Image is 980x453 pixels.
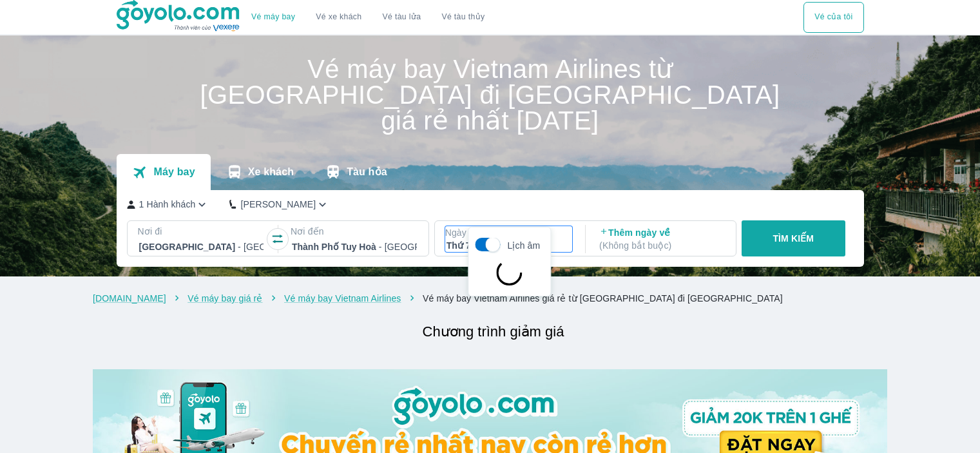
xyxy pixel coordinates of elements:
[431,2,495,33] button: Vé tàu thủy
[127,198,209,211] button: 1 Hành khách
[316,12,361,22] a: Vé xe khách
[447,239,572,252] div: Thứ 7, 13 th 09, 2025
[372,2,432,33] a: Vé tàu lửa
[99,320,887,343] h2: Chương trình giảm giá
[773,232,814,245] p: TÌM KIẾM
[117,56,864,133] h1: Vé máy bay Vietnam Airlines từ [GEOGRAPHIC_DATA] đi [GEOGRAPHIC_DATA] giá rẻ nhất [DATE]
[347,166,387,178] p: Tàu hỏa
[240,198,316,211] p: [PERSON_NAME]
[423,293,783,304] a: Vé máy bay Vietnam Airlines giá rẻ từ [GEOGRAPHIC_DATA] đi [GEOGRAPHIC_DATA]
[251,12,295,22] a: Vé máy bay
[93,293,166,304] a: [DOMAIN_NAME]
[93,292,887,305] nav: breadcrumb
[229,198,329,211] button: [PERSON_NAME]
[284,293,401,304] a: Vé máy bay Vietnam Airlines
[803,2,863,33] button: Vé của tôi
[599,226,724,252] p: Thêm ngày về
[138,225,265,238] p: Nơi đi
[599,239,724,252] p: ( Không bắt buộc )
[153,166,195,178] p: Máy bay
[803,2,863,33] div: choose transportation mode
[241,2,495,33] div: choose transportation mode
[139,198,196,211] p: 1 Hành khách
[117,154,403,190] div: transportation tabs
[445,226,573,239] p: Ngày đi
[507,239,540,252] p: Lịch âm
[742,220,845,256] button: TÌM KIẾM
[291,225,418,238] p: Nơi đến
[187,293,262,304] a: Vé máy bay giá rẻ
[248,166,294,178] p: Xe khách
